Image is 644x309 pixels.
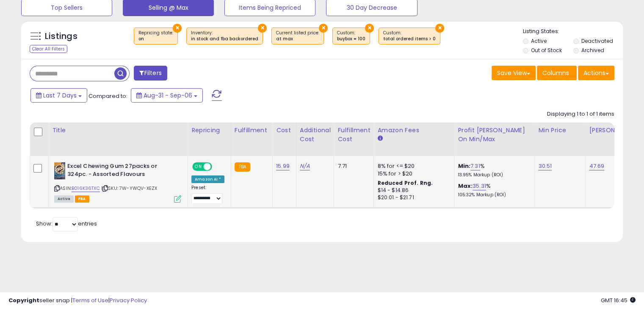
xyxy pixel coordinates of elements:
strong: Copyright [8,296,39,304]
span: Inventory : [191,30,258,42]
div: % [458,162,528,178]
span: | SKU: 7W-YWQV-XEZX [101,185,157,192]
small: FBA [235,162,250,172]
span: Current listed price : [276,30,319,42]
span: 2025-09-14 16:45 GMT [601,296,636,304]
div: Fulfillment [235,126,269,135]
p: 105.32% Markup (ROI) [458,192,528,198]
div: ASIN: [54,162,181,202]
a: Privacy Policy [110,296,147,304]
b: Excel Chewing Gum 27packs or 324pc. - Assorted Flavours [67,162,170,180]
div: Clear All Filters [30,45,67,53]
a: 7.31 [470,162,480,170]
label: Out of Stock [531,47,562,54]
div: seller snap | | [8,297,147,305]
span: Last 7 Days [43,91,77,100]
span: Repricing state : [138,30,173,42]
div: 8% for <= $20 [377,162,448,170]
div: in stock and fba backordered [191,36,258,42]
span: FBA [75,195,89,203]
div: 7.71 [337,162,367,170]
div: on [138,36,173,42]
span: Aug-31 - Sep-06 [144,91,192,100]
div: [PERSON_NAME] [589,126,639,135]
button: × [435,24,444,33]
button: Columns [537,66,577,80]
p: Listing States: [523,28,623,36]
span: Custom: [383,30,436,42]
button: × [258,24,267,33]
b: Min: [458,162,470,170]
div: Amazon Fees [377,126,451,135]
div: Profit [PERSON_NAME] on Min/Max [458,126,531,144]
b: Max: [458,182,473,190]
div: at max [276,36,319,42]
div: $20.01 - $21.71 [377,194,448,201]
div: Preset: [191,185,224,204]
span: Show: entries [36,220,97,228]
span: All listings currently available for purchase on Amazon [54,195,74,203]
th: The percentage added to the cost of goods (COGS) that forms the calculator for Min & Max prices. [454,122,535,156]
div: % [458,182,528,198]
a: 30.51 [538,162,552,170]
button: Last 7 Days [30,88,87,103]
label: Archived [581,47,604,54]
button: × [319,24,328,33]
a: 47.69 [589,162,604,170]
button: × [173,24,182,33]
span: Custom: [337,30,365,42]
div: Title [52,126,184,135]
div: $14 - $14.86 [377,187,448,194]
div: Min Price [538,126,582,135]
button: Save View [492,66,536,80]
div: 15% for > $20 [377,170,448,178]
button: Actions [578,66,614,80]
img: 51CLymkbHFL._SL40_.jpg [54,162,65,179]
span: Compared to: [88,92,127,100]
a: 15.99 [276,162,290,170]
h5: Listings [45,31,77,42]
button: × [365,24,374,33]
label: Deactivated [581,37,613,45]
div: Displaying 1 to 1 of 1 items [547,110,614,118]
p: 13.95% Markup (ROI) [458,172,528,178]
span: ON [193,163,204,170]
small: Amazon Fees. [377,135,382,142]
div: Additional Cost [300,126,331,144]
button: Aug-31 - Sep-06 [131,88,203,103]
div: Cost [276,126,293,135]
span: OFF [211,163,224,170]
a: 35.31 [473,182,486,190]
a: N/A [300,162,310,170]
a: Terms of Use [72,296,108,304]
div: total ordered items > 0 [383,36,436,42]
button: Filters [134,66,167,81]
span: Columns [542,69,569,77]
div: buybox = 100 [337,36,365,42]
b: Reduced Prof. Rng. [377,179,433,187]
div: Repricing [191,126,227,135]
div: Amazon AI * [191,175,224,183]
div: Fulfillment Cost [337,126,370,144]
label: Active [531,37,547,45]
a: B016K36TXC [72,185,100,192]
